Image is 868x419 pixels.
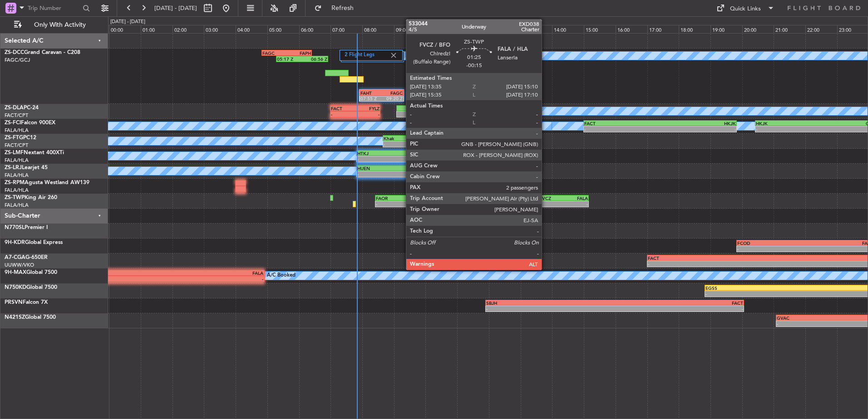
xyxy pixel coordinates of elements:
div: 00:00 [109,25,141,33]
span: ZS-LMF [5,150,24,156]
div: - [412,141,440,147]
div: FLKK [403,166,448,171]
div: 03:00 [204,25,236,33]
span: Refresh [324,5,362,11]
div: FAGC [382,90,403,96]
div: A/C Booked [414,104,443,118]
span: ZS-LRJ [5,165,22,171]
div: - [584,127,660,132]
a: ZS-TWPKing Air 260 [5,195,57,200]
div: FAGC [262,50,286,56]
div: 10:00 [425,25,457,33]
div: - [486,306,615,312]
span: [DATE] - [DATE] [154,4,197,12]
div: - [376,201,399,207]
div: FLKK [473,166,506,171]
div: - [648,261,829,267]
div: - [777,321,839,326]
a: FACT/CPT [5,142,28,149]
div: 17:00 [647,25,679,33]
div: GVAC [777,315,839,321]
a: FALA/HLA [5,127,29,134]
span: A7-CGA [5,255,25,260]
div: - [737,246,805,252]
a: ZS-FCIFalcon 900EX [5,120,55,126]
div: SBJH [486,300,615,306]
div: FCOD [737,240,805,246]
div: FACT [412,136,440,141]
span: 9H-KDR [5,240,25,245]
span: ZS-DCC [5,50,24,55]
div: HUEN [357,166,403,171]
span: 9H-MAX [5,270,26,275]
div: FYLZ [355,106,380,111]
div: 20:00 [742,25,774,33]
div: - [564,201,588,207]
a: ZS-DLAPC-24 [5,105,39,111]
div: 13:00 [521,25,552,33]
div: - [113,276,263,282]
div: - [506,171,538,177]
label: 2 Flight Legs [345,52,390,59]
div: - [399,201,422,207]
span: ZS-DLA [5,105,24,111]
div: HTKJ [357,151,420,156]
div: FALA [506,166,538,171]
div: Khak [384,136,412,141]
div: - [403,171,448,177]
div: HKJK [756,121,817,126]
span: ZS-FCI [5,120,21,126]
div: FACT [584,121,660,126]
div: FACT [331,106,355,111]
a: FALA/HLA [5,187,29,194]
div: 09:00 [394,25,426,33]
a: N750KDGlobal 7500 [5,285,57,290]
button: Quick Links [712,1,779,15]
div: 22:00 [805,25,837,33]
a: PRSVNFalcon 7X [5,300,48,305]
div: 18:00 [679,25,710,33]
div: FVCZ [539,195,563,201]
div: - [357,171,403,177]
a: ZS-LMFNextant 400XTi [5,150,64,156]
div: 11:00 [457,25,489,33]
div: FAOR [376,195,399,201]
span: N750KD [5,285,26,290]
div: Quick Links [730,5,761,14]
a: FACT/CPT [5,112,28,119]
div: 21:00 [774,25,805,33]
div: 16:00 [616,25,647,33]
div: 08:00 [362,25,394,33]
a: FALA/HLA [5,202,29,209]
div: - [468,231,503,237]
span: N770SL [5,225,25,230]
div: 04:00 [236,25,267,33]
img: gray-close.svg [390,51,398,59]
button: Only With Activity [10,18,99,32]
a: 9H-MAXGlobal 7500 [5,270,57,275]
a: ZS-DCCGrand Caravan - C208 [5,50,80,55]
input: Trip Number [28,1,80,15]
div: HKJK [660,121,736,126]
span: ZS-RPM [5,180,25,185]
a: N770SLPremier I [5,225,48,230]
span: PRSVN [5,300,23,305]
div: - [756,127,817,132]
div: - [420,156,483,162]
div: 06:56 Z [302,56,327,62]
div: FACT [615,300,743,306]
div: 14:00 [552,25,584,33]
div: 01:00 [141,25,173,33]
a: A7-CGAG-650ER [5,255,48,260]
a: N421SZGlobal 7500 [5,315,56,320]
div: [DATE] - [DATE] [110,18,145,26]
div: 09:20 Z [382,96,403,101]
div: - [355,112,380,117]
span: Only With Activity [24,22,96,28]
div: FBMN [468,225,503,231]
div: 05:00 [267,25,299,33]
div: FAHT [360,90,382,96]
a: ZS-FTGPC12 [5,135,36,141]
button: Refresh [310,1,365,15]
a: ZS-LRJLearjet 45 [5,165,48,171]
